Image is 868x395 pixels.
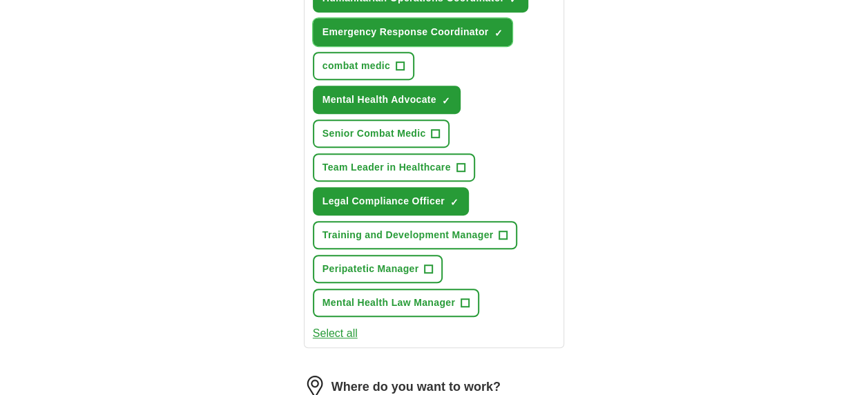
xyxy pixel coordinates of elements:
[313,187,469,215] button: Legal Compliance Officer✓
[450,197,459,208] span: ✓
[313,289,479,317] button: Mental Health Law Manager
[313,255,443,283] button: Peripatetic Manager
[313,86,461,114] button: Mental Health Advocate✓
[322,93,436,107] span: Mental Health Advocate
[322,228,494,242] span: Training and Development Manager
[322,262,419,276] span: Peripatetic Manager
[313,221,518,249] button: Training and Development Manager
[313,18,513,46] button: Emergency Response Coordinator✓
[322,194,445,209] span: Legal Compliance Officer
[313,52,414,80] button: combat medic
[322,126,426,141] span: Senior Combat Medic
[322,160,451,175] span: Team Leader in Healthcare
[313,119,450,148] button: Senior Combat Medic
[322,296,455,310] span: Mental Health Law Manager
[313,153,475,182] button: Team Leader in Healthcare
[442,95,450,106] span: ✓
[494,28,502,39] span: ✓
[313,325,358,342] button: Select all
[322,59,390,73] span: combat medic
[322,25,489,39] span: Emergency Response Coordinator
